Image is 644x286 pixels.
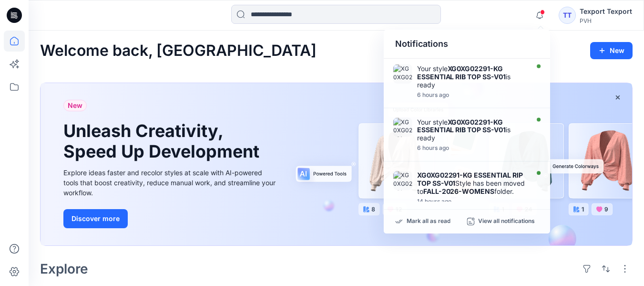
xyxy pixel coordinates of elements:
[417,92,527,98] div: Saturday, September 06, 2025 04:26
[393,171,412,190] img: XG0XG02291-KG ESSENTIAL RIP TOP SS-V01
[559,7,576,24] div: TT
[68,100,82,111] span: New
[384,30,550,59] div: Notifications
[63,209,278,228] a: Discover more
[63,209,128,228] button: Discover more
[417,171,527,195] div: Style has been moved to folder.
[590,42,633,59] button: New
[393,118,412,137] img: XG0XG02291-KG ESSENTIAL RIB TOP SS-V01
[63,168,278,198] div: Explore ideas faster and recolor styles at scale with AI-powered tools that boost creativity, red...
[423,187,495,195] strong: FALL-2026-WOMENS
[417,198,527,205] div: Friday, September 05, 2025 20:03
[393,64,412,84] img: XG0XG02291-KG ESSENTIAL RIB TOP SS-V01
[417,64,527,89] div: Your style is ready
[417,118,506,134] strong: XG0XG02291-KG ESSENTIAL RIB TOP SS-V01
[63,121,264,162] h1: Unleash Creativity, Speed Up Development
[417,145,527,151] div: Saturday, September 06, 2025 04:05
[40,261,88,276] h2: Explore
[407,217,450,226] p: Mark all as read
[478,217,535,226] p: View all notifications
[580,6,632,17] div: Texport Texport
[417,64,506,81] strong: XG0XG02291-KG ESSENTIAL RIB TOP SS-V01
[417,171,523,187] strong: XG0XG02291-KG ESSENTIAL RIP TOP SS-V01
[580,17,632,24] div: PVH
[417,118,527,142] div: Your style is ready
[40,42,317,60] h2: Welcome back, [GEOGRAPHIC_DATA]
